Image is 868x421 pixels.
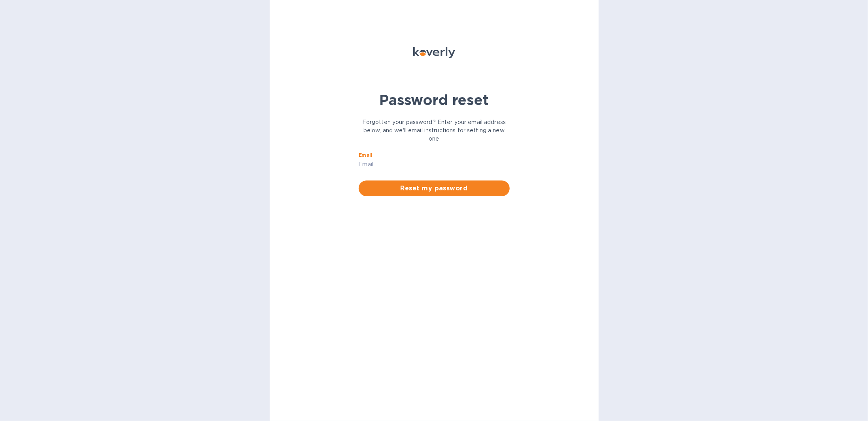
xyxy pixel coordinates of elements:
[365,184,503,193] span: Reset my password
[413,47,455,58] img: Koverly
[359,180,510,196] button: Reset my password
[359,153,373,158] label: Email
[359,159,510,171] input: Email
[359,118,510,143] p: Forgotten your password? Enter your email address below, and we'll email instructions for setting...
[379,91,489,109] b: Password reset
